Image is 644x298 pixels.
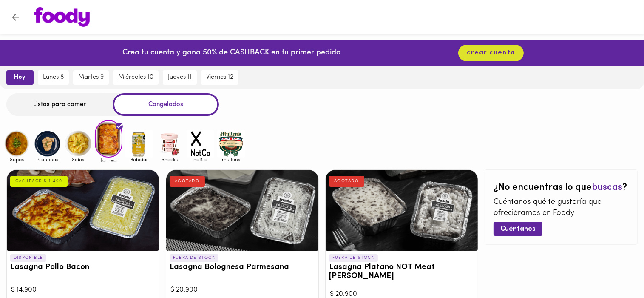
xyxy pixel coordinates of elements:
[95,120,122,158] img: Hornear
[170,176,205,187] div: AGOTADO
[34,7,90,27] img: logo.png
[11,285,155,295] div: $ 14.900
[3,157,31,162] span: Sopas
[494,183,629,193] h2: ¿No encuentras lo que ?
[7,170,159,251] div: Lasagna Pollo Bacon
[595,249,635,289] iframe: Messagebird Livechat Widget
[43,74,64,81] span: lunes 8
[122,48,340,59] p: Crea tu cuenta y gana 50% de CASHBACK en tu primer pedido
[494,222,542,236] button: Cuéntanos
[166,170,318,251] div: Lasagna Bolognesa Parmesana
[168,74,192,81] span: jueves 11
[217,157,245,162] span: mullens
[217,130,245,158] img: mullens
[163,70,197,85] button: jueves 11
[5,7,26,28] button: Volver
[329,176,364,187] div: AGOTADO
[118,74,153,81] span: miércoles 10
[201,70,238,85] button: viernes 12
[170,285,314,295] div: $ 20.900
[170,254,218,262] p: FUERA DE STOCK
[113,93,219,116] div: Congelados
[187,130,214,158] img: notCo
[458,45,524,61] button: crear cuenta
[467,49,515,57] span: crear cuenta
[329,254,378,262] p: FUERA DE STOCK
[64,130,92,158] img: Sides
[494,197,629,219] p: Cuéntanos qué te gustaría que ofreciéramos en Foody
[125,157,153,162] span: Bebidas
[170,263,315,272] h3: Lasagna Bolognesa Parmesana
[38,70,69,85] button: lunes 8
[10,254,46,262] p: DISPONIBLE
[6,70,34,85] button: hoy
[329,263,474,281] h3: Lasagna Platano NOT Meat [PERSON_NAME]
[156,157,184,162] span: Snacks
[64,157,92,162] span: Sides
[125,130,153,158] img: Bebidas
[34,130,61,158] img: Proteinas
[156,130,184,158] img: Snacks
[78,74,104,81] span: martes 9
[10,176,68,187] div: CASHBACK $ 1.490
[3,130,31,158] img: Sopas
[12,74,28,81] span: hoy
[326,170,478,251] div: Lasagna Platano NOT Meat Burger
[187,157,214,162] span: notCo
[500,225,536,233] span: Cuéntanos
[34,157,61,162] span: Proteinas
[73,70,109,85] button: martes 9
[95,158,122,163] span: Hornear
[206,74,233,81] span: viernes 12
[113,70,159,85] button: miércoles 10
[6,93,113,116] div: Listos para comer
[592,183,622,192] span: buscas
[10,263,156,272] h3: Lasagna Pollo Bacon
